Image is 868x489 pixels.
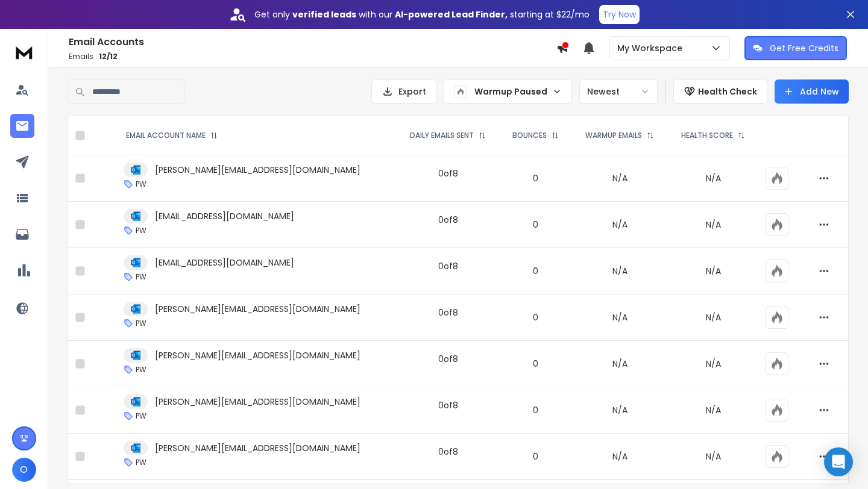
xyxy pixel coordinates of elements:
p: PW [136,272,146,282]
p: WARMUP EMAILS [585,131,642,140]
button: Export [371,79,436,104]
td: N/A [571,248,667,294]
p: [PERSON_NAME][EMAIL_ADDRESS][DOMAIN_NAME] [155,349,360,361]
p: HEALTH SCORE [681,131,733,140]
td: N/A [571,387,667,434]
p: 0 [507,311,564,323]
div: 0 of 8 [438,260,458,272]
td: N/A [571,434,667,480]
div: EMAIL ACCOUNT NAME [126,131,218,140]
p: [EMAIL_ADDRESS][DOMAIN_NAME] [155,210,294,222]
p: N/A [675,219,752,231]
div: 0 of 8 [438,446,458,458]
p: [PERSON_NAME][EMAIL_ADDRESS][DOMAIN_NAME] [155,164,360,176]
p: PW [136,179,146,189]
p: PW [136,411,146,421]
p: Try Now [603,8,636,20]
button: Newest [579,79,658,104]
button: Add New [775,79,849,104]
img: logo [12,41,36,63]
td: N/A [571,202,667,248]
div: 0 of 8 [438,353,458,365]
p: 0 [507,172,564,184]
strong: verified leads [292,8,356,20]
p: 0 [507,358,564,370]
p: N/A [675,450,752,463]
button: Health Check [673,79,767,104]
p: Get only with our starting at $22/mo [254,8,590,20]
p: N/A [675,358,752,370]
p: N/A [675,404,752,416]
p: PW [136,226,146,235]
p: BOUNCES [512,131,547,140]
p: Get Free Credits [770,42,838,54]
td: N/A [571,341,667,387]
span: 12 / 12 [99,51,118,61]
p: DAILY EMAILS SENT [410,131,474,140]
button: O [12,458,36,482]
h1: Email Accounts [69,35,556,49]
div: 0 of 8 [438,167,458,179]
p: [PERSON_NAME][EMAIL_ADDRESS][DOMAIN_NAME] [155,303,360,315]
p: 0 [507,219,564,231]
p: N/A [675,311,752,323]
div: 0 of 8 [438,214,458,226]
p: 0 [507,404,564,416]
p: N/A [675,172,752,184]
button: Try Now [599,5,640,24]
div: Open Intercom Messenger [824,447,853,476]
p: [EMAIL_ADDRESS][DOMAIN_NAME] [155,257,294,269]
p: N/A [675,265,752,277]
td: N/A [571,294,667,341]
p: PW [136,319,146,328]
p: [PERSON_NAME][EMAIL_ADDRESS][DOMAIN_NAME] [155,442,360,454]
p: Warmup Paused [474,86,547,98]
p: My Workspace [617,42,687,54]
strong: AI-powered Lead Finder, [395,8,508,20]
p: Emails : [69,52,556,61]
p: Health Check [698,86,757,98]
p: PW [136,458,146,467]
div: 0 of 8 [438,399,458,411]
button: Get Free Credits [744,36,847,60]
div: 0 of 8 [438,307,458,319]
p: 0 [507,265,564,277]
p: 0 [507,450,564,463]
td: N/A [571,155,667,202]
p: PW [136,365,146,375]
p: [PERSON_NAME][EMAIL_ADDRESS][DOMAIN_NAME] [155,396,360,408]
